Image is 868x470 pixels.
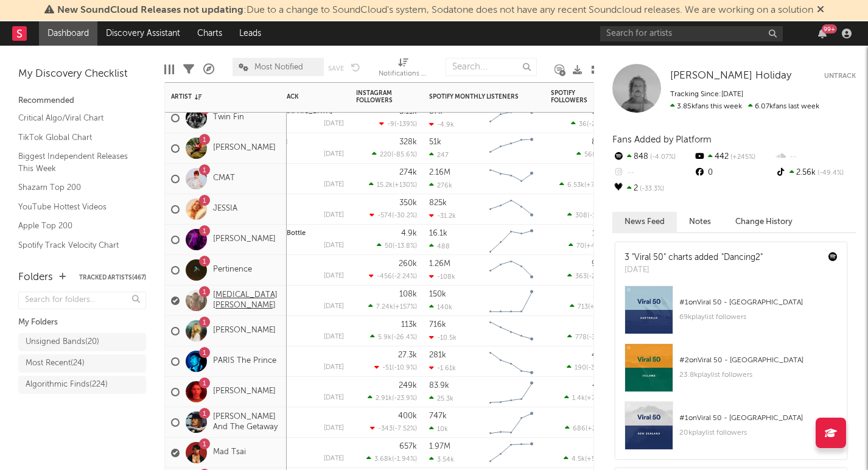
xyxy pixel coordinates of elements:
div: Tree Six Foive [234,169,344,176]
div: 848 [612,149,693,165]
svg: Chart title [484,225,539,255]
div: 281k [429,351,446,359]
a: Pertinence [213,265,252,275]
div: Notifications (Artist) [379,67,427,82]
a: Algorithmic Finds(224) [18,376,146,394]
span: -456 [377,273,392,280]
div: ( ) [567,211,612,219]
a: TikTok Global Chart [18,131,134,144]
div: A&R Pipeline [203,52,214,87]
div: 2 [612,181,693,197]
div: -31.2k [429,212,456,220]
span: +79.4 % [586,182,610,189]
div: Folders [18,270,53,285]
span: -2.24 % [394,273,415,280]
a: Charts [189,21,231,46]
a: Critical Algo/Viral Chart [18,111,134,125]
div: 4.9k [401,230,417,237]
span: -13.8 % [394,243,415,250]
div: ( ) [576,150,612,158]
span: 7.24k [376,304,393,310]
div: [DATE] [324,181,344,188]
svg: Chart title [484,194,539,225]
div: -10.5k [429,334,457,342]
div: Saturday [234,382,344,389]
div: 488 [429,242,450,250]
button: Change History [723,212,805,232]
div: Artist [171,93,262,100]
span: -51 [382,365,392,371]
div: 108k [399,290,417,298]
svg: Chart title [484,407,539,438]
span: 5.9k [378,334,391,341]
button: News Feed [612,212,677,232]
span: -4.07 % [648,154,676,161]
div: Instagram Followers [356,89,399,104]
div: ( ) [571,120,612,128]
div: ( ) [379,120,417,128]
div: 1.97M [429,443,450,451]
a: Discovery Assistant [97,21,189,46]
a: Leads [231,21,270,46]
div: ( ) [567,333,612,341]
a: "Dancing2" [721,253,763,262]
span: -33.3 % [638,186,664,192]
div: 328k [399,138,417,146]
div: 0 [693,165,774,181]
span: 36 [579,121,587,128]
span: +245 % [729,154,755,161]
div: 247 [429,151,449,159]
span: 3.85k fans this week [670,103,742,110]
div: 3.54k [429,455,454,463]
span: 56 [584,152,592,158]
div: Most Recent ( 24 ) [26,356,85,371]
span: 220 [380,152,391,158]
a: [MEDICAL_DATA][PERSON_NAME] [213,290,281,311]
span: +130 % [394,182,415,189]
div: 150k [429,290,446,298]
span: +45.8 % [586,243,610,250]
svg: Chart title [484,103,539,133]
span: Most Notified [254,63,303,71]
span: 363 [575,273,587,280]
div: Message in This Bottle [234,230,344,237]
div: My Discovery Checklist [18,67,146,82]
a: Spotify Track Velocity Chart [18,239,134,252]
span: -49.4 % [816,170,844,177]
div: Spotify Followers [551,89,593,104]
div: ( ) [569,242,612,250]
div: 16.1k [429,230,447,237]
input: Search for artists [600,26,783,41]
div: ( ) [565,424,612,432]
div: Algorithmic Finds ( 224 ) [26,377,108,392]
div: 99 + [822,24,837,33]
div: Recommended [18,94,146,108]
div: 20k playlist followers [679,426,838,440]
div: # 2 on Viral 50 - [GEOGRAPHIC_DATA] [679,353,838,368]
span: 15.2k [377,182,393,189]
div: [DATE] [324,334,344,340]
div: ( ) [369,211,417,219]
div: ( ) [366,455,417,463]
div: BITE [234,443,344,450]
div: [DATE] [324,151,344,158]
div: ( ) [368,394,417,402]
a: #1onViral 50 - [GEOGRAPHIC_DATA]69kplaylist followers [615,286,847,343]
a: [PERSON_NAME] [213,234,276,245]
div: ( ) [567,272,612,280]
div: [DATE] [324,364,344,371]
span: 713 [578,304,588,310]
div: 442 [693,149,774,165]
span: 1.4k [572,395,585,402]
a: Mad Tsai [213,447,246,458]
span: -574 [377,212,392,219]
a: [PERSON_NAME] And The Getaway [213,412,281,433]
div: [DATE] [324,425,344,432]
div: 10k [429,425,448,433]
div: 249k [399,382,417,390]
span: 686 [573,426,586,432]
div: # 1 on Viral 50 - [GEOGRAPHIC_DATA] [679,295,838,310]
div: My Folders [18,315,146,330]
div: [DATE] [324,273,344,279]
span: -9 [387,121,394,128]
